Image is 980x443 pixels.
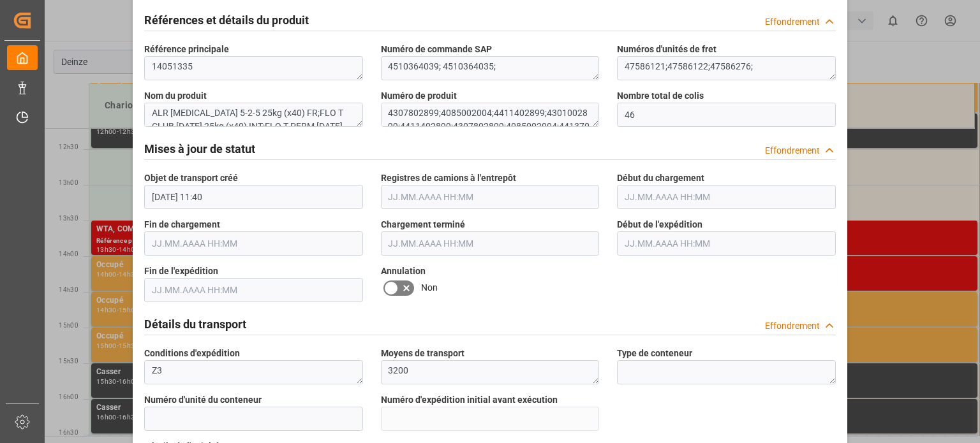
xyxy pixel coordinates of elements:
input: JJ.MM.AAAA HH:MM [144,278,363,302]
input: JJ.MM.AAAA HH:MM [381,231,600,256]
font: Mises à jour de statut [144,142,255,156]
input: JJ.MM.AAAA HH:MM [381,185,600,209]
font: Numéro d'expédition initial avant exécution [381,395,558,405]
font: Registres de camions à l'entrepôt [381,173,516,183]
textarea: 4510364039; 4510364035; [381,56,600,80]
textarea: Z3 [144,360,363,384]
font: Objet de transport créé [144,173,238,183]
input: JJ.MM.AAAA HH:MM [144,231,363,256]
font: Nom du produit [144,91,207,101]
font: Conditions d'expédition [144,348,240,358]
font: Annulation [381,266,426,276]
textarea: 4307802899;4085002004;4411402899;4301002899;4411402899;4307802899;4085002004;4413702899; [381,103,600,127]
font: Numéro de produit [381,91,457,101]
textarea: 14051335 [144,56,363,80]
font: Type de conteneur [617,348,692,358]
font: Fin de l'expédition [144,266,218,276]
font: Non [421,282,438,293]
font: Détails du transport [144,317,246,331]
textarea: 3200 [381,360,600,384]
textarea: ALR [MEDICAL_DATA] 5-2-5 25kg (x40) FR;FLO T CLUB [DATE] 25kg (x40) INT;FLO T PERM [DATE] 25kg (x... [144,103,363,127]
font: Chargement terminé [381,219,465,229]
input: JJ.MM.AAAA HH:MM [617,231,836,256]
font: Début de l'expédition [617,219,702,229]
font: Début du chargement [617,173,704,183]
input: JJ.MM.AAAA HH:MM [144,185,363,209]
font: Effondrement [765,17,820,27]
font: Effondrement [765,321,820,331]
font: Moyens de transport [381,348,464,358]
font: Fin de chargement [144,219,220,229]
font: Numéros d'unités de fret [617,44,716,54]
font: Numéro d'unité du conteneur [144,395,262,405]
font: Effondrement [765,145,820,156]
font: Référence principale [144,44,229,54]
textarea: 47586121;47586122;47586276; [617,56,836,80]
font: Nombre total de colis [617,91,704,101]
font: Références et détails du produit [144,13,309,27]
input: JJ.MM.AAAA HH:MM [617,185,836,209]
font: Numéro de commande SAP [381,44,492,54]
